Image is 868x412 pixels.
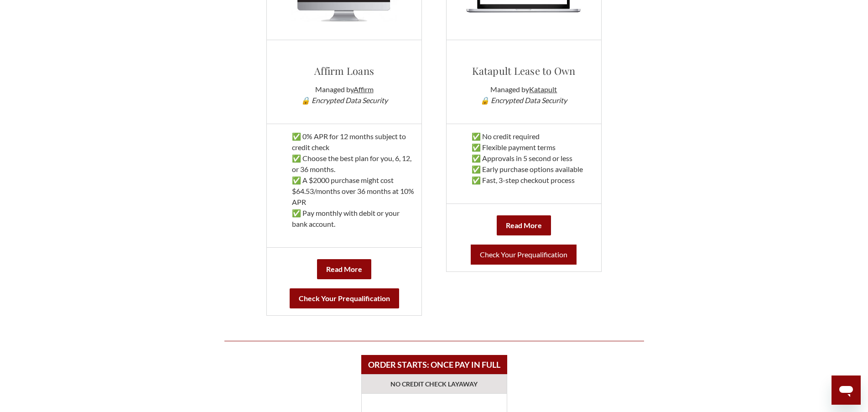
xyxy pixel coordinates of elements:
[290,288,399,308] b: Check Your Prequalification
[480,96,567,104] em: 🔒 Encrypted Data Security
[497,215,551,235] a: Read More
[274,63,415,78] h3: Affirm Loans
[353,85,374,94] a: Affirm
[832,375,861,405] iframe: Button to launch messaging window
[471,245,577,265] a: Check Your Prequalification
[453,63,594,78] h3: Katapult Lease to Own
[317,259,371,279] a: Read More
[368,360,500,370] b: ORDER STARTS: ONCE PAY IN FULL
[290,288,399,308] a: Check Your Prequalification - Affirm Financing (opens in modal)
[274,131,415,229] p: ✅ 0% APR for 12 months subject to credit check ✅ Choose the best plan for you, 6, 12, or 36 month...
[529,85,557,94] a: Katapult
[301,96,388,104] em: 🔒 Encrypted Data Security
[326,265,362,273] b: Read More
[362,375,507,394] td: NO CREDIT CHECK LAYAWAY
[453,131,594,186] p: ✅ No credit required ✅ Flexible payment terms ✅ Approvals in 5 second or less ✅ Early purchase op...
[274,84,415,106] p: Managed by
[453,84,594,106] p: Managed by
[506,221,542,229] b: Read More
